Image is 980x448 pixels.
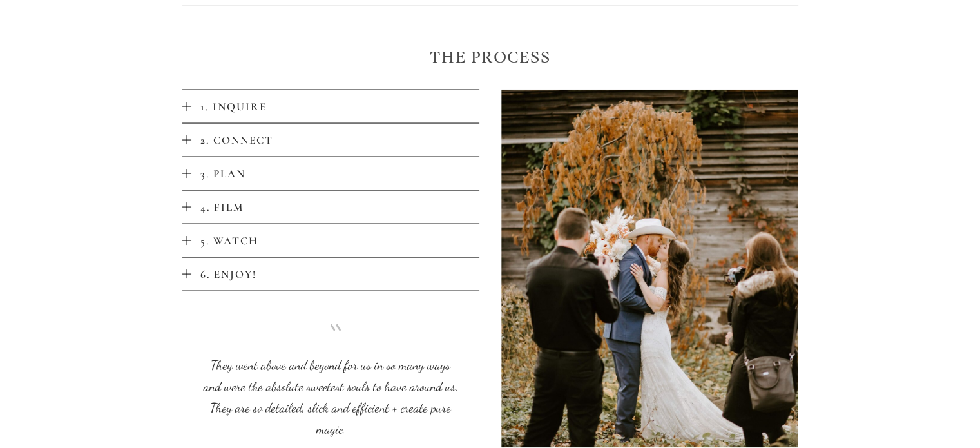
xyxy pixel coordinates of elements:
[182,191,479,224] button: 4. Film
[191,167,479,180] span: 3. Plan
[191,234,479,248] span: 5. Watch
[191,200,479,214] span: 4. Film
[182,157,479,190] button: 3. Plan
[191,100,479,113] span: 1. Inquire
[203,334,459,355] span: “
[191,133,479,147] span: 2. Connect
[182,258,479,291] button: 6. Enjoy!
[182,124,479,157] button: 2. Connect
[203,334,459,440] blockquote: They went above and beyond for us in so many ways and were the absolute sweetest souls to have ar...
[182,90,479,123] button: 1. Inquire
[182,224,479,257] button: 5. Watch
[191,268,479,281] span: 6. Enjoy!
[182,48,798,68] h2: The Process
